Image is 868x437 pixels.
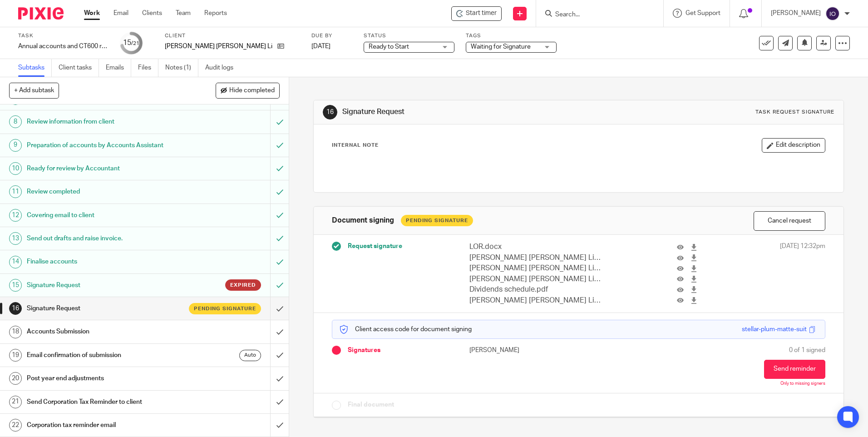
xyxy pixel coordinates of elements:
[348,242,402,251] span: Request signature
[9,209,22,222] div: 12
[27,395,183,409] h1: Send Corporation Tax Reminder to client
[9,162,22,175] div: 10
[18,59,52,77] a: Subtasks
[229,87,275,94] span: Hide completed
[18,7,64,20] img: Pixie
[230,281,256,289] span: Expired
[27,325,183,338] h1: Accounts Submission
[332,142,379,149] p: Internal Note
[789,346,825,355] span: 0 of 1 signed
[27,162,183,175] h1: Ready for review by Accountant
[59,59,99,77] a: Client tasks
[27,278,183,292] h1: Signature Request
[825,6,840,21] img: svg%3E
[9,185,22,198] div: 11
[755,109,834,116] div: Task request signature
[9,115,22,128] div: 8
[323,105,337,119] div: 16
[9,279,22,292] div: 15
[451,6,502,21] div: Waterman Radcliffe Limited - Annual accounts and CT600 return - NON BOOKKEEPING CLIENTS
[165,59,198,77] a: Notes (1)
[9,326,22,338] div: 18
[780,242,825,306] span: [DATE] 12:32pm
[348,346,380,355] span: Signatures
[123,38,139,48] div: 15
[194,305,256,313] span: Pending signature
[554,11,636,19] input: Search
[165,42,273,51] p: [PERSON_NAME] [PERSON_NAME] Limited
[9,83,59,98] button: + Add subtask
[27,115,183,129] h1: Review information from client
[9,256,22,268] div: 14
[165,32,300,40] label: Client
[348,400,394,409] span: Final document
[27,255,183,268] h1: Finalise accounts
[27,185,183,199] h1: Review completed
[216,83,280,98] button: Hide completed
[469,242,606,252] p: LOR.docx
[27,232,183,245] h1: Send out drafts and raise invoice.
[27,302,183,315] h1: Signature Request
[311,43,330,50] span: [DATE]
[142,9,162,18] a: Clients
[131,41,139,46] small: /21
[106,59,131,77] a: Emails
[469,295,606,306] p: [PERSON_NAME] [PERSON_NAME] Limited - Accounts - [DATE].pdf
[27,372,183,385] h1: Post year end adjustments
[466,32,557,40] label: Tags
[138,59,158,77] a: Files
[84,9,100,18] a: Work
[9,372,22,385] div: 20
[205,59,240,77] a: Audit logs
[466,9,497,18] span: Start timer
[27,139,183,152] h1: Preparation of accounts by Accounts Assistant
[762,138,825,153] button: Edit description
[176,9,191,18] a: Team
[471,44,531,50] span: Waiting for Signature
[469,346,578,355] p: [PERSON_NAME]
[9,349,22,362] div: 19
[469,284,606,295] p: Dividends schedule.pdf
[401,215,473,226] div: Pending Signature
[9,139,22,152] div: 9
[9,396,22,408] div: 21
[27,348,183,362] h1: Email confirmation of submission
[113,9,128,18] a: Email
[9,232,22,245] div: 13
[9,419,22,432] div: 22
[204,9,227,18] a: Reports
[780,381,825,387] p: Only to missing signers
[27,209,183,222] h1: Covering email to client
[469,274,606,284] p: [PERSON_NAME] [PERSON_NAME] Limited Tax Computation [DATE].pdf
[342,107,598,117] h1: Signature Request
[18,32,109,40] label: Task
[311,32,352,40] label: Due by
[9,302,22,315] div: 16
[764,360,825,379] button: Send reminder
[686,10,720,16] span: Get Support
[771,9,821,18] p: [PERSON_NAME]
[742,325,807,334] div: stellar-plum-matte-suit
[469,253,606,263] p: [PERSON_NAME] [PERSON_NAME] Limited - Filleted Accounts - [DATE].pdf
[18,42,109,51] div: Annual accounts and CT600 return - NON BOOKKEEPING CLIENTS
[469,263,606,273] p: [PERSON_NAME] [PERSON_NAME] Limited - Tax Return [DATE].pdf
[27,418,183,432] h1: Corporation tax reminder email
[754,211,825,231] button: Cancel request
[332,216,394,225] h1: Document signing
[339,325,472,334] p: Client access code for document signing
[239,350,261,361] div: Auto
[364,32,454,40] label: Status
[369,44,409,50] span: Ready to Start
